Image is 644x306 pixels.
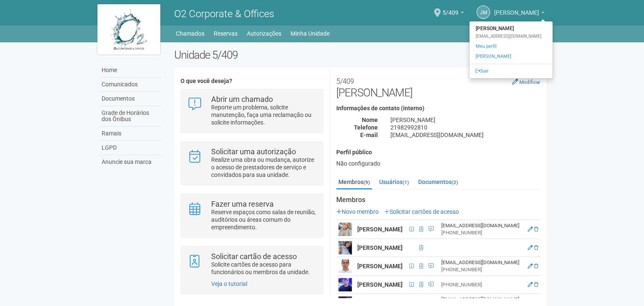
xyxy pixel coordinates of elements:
[362,117,378,123] strong: Nome
[469,66,552,76] a: Sair
[97,4,160,54] img: logo.jpg
[338,278,352,291] img: user.png
[174,49,547,61] h2: Unidade 5/409
[338,259,352,273] img: user.png
[99,141,162,155] a: LGPD
[291,28,330,39] a: Minha Unidade
[336,208,379,215] a: Novo membro
[354,124,378,131] strong: Telefone
[187,148,316,179] a: Solicitar uma autorização Realize uma obra ou mudança, autorize o acesso de prestadores de serviç...
[181,78,323,84] h4: O que você deseja?
[442,10,464,17] a: 5/409
[211,95,273,104] strong: Abrir um chamado
[211,147,296,156] strong: Solicitar uma autorização
[336,160,540,167] div: Não configurado
[187,200,316,231] a: Fazer uma reserva Reserve espaços como salas de reunião, auditórios ou áreas comum do empreendime...
[99,127,162,141] a: Ramais
[534,263,538,269] a: Excluir membro
[377,176,411,188] a: Usuários(1)
[441,266,523,273] div: [PHONE_NUMBER]
[441,222,523,229] div: [EMAIL_ADDRESS][DOMAIN_NAME]
[441,281,523,288] div: [PHONE_NUMBER]
[384,124,547,131] div: 21982992810
[211,261,317,276] p: Solicite cartões de acesso para funcionários ou membros da unidade.
[357,244,403,251] strong: [PERSON_NAME]
[469,34,552,39] div: [EMAIL_ADDRESS][DOMAIN_NAME]
[247,28,281,39] a: Autorizações
[528,282,533,288] a: Editar membro
[99,155,162,169] a: Anuncie sua marca
[211,280,247,287] a: Veja o tutorial
[176,28,204,39] a: Chamados
[441,229,523,236] div: [PHONE_NUMBER]
[534,245,538,251] a: Excluir membro
[528,245,533,251] a: Editar membro
[442,1,458,16] span: 5/409
[187,253,316,276] a: Solicitar cartão de acesso Solicite cartões de acesso para funcionários ou membros da unidade.
[416,176,460,188] a: Documentos(2)
[357,226,403,233] strong: [PERSON_NAME]
[469,23,552,34] strong: [PERSON_NAME]
[99,78,162,92] a: Comunicados
[336,74,540,99] h2: [PERSON_NAME]
[384,208,459,215] a: Solicitar cartões de acesso
[441,296,523,303] div: [EMAIL_ADDRESS][DOMAIN_NAME]
[534,282,538,288] a: Excluir membro
[403,179,409,185] small: (1)
[211,200,274,208] strong: Fazer uma reserva
[534,226,538,232] a: Excluir membro
[384,131,547,139] div: [EMAIL_ADDRESS][DOMAIN_NAME]
[469,41,552,52] a: Meu perfil
[336,149,540,156] h4: Perfil público
[441,259,523,266] div: [EMAIL_ADDRESS][DOMAIN_NAME]
[494,10,545,17] a: [PERSON_NAME]
[494,1,539,16] span: JUACY MENDES DA SILVA FILHO
[336,105,540,112] h4: Informações de contato (interno)
[211,208,317,231] p: Reserve espaços como salas de reunião, auditórios ou áreas comum do empreendimento.
[384,116,547,124] div: [PERSON_NAME]
[99,92,162,106] a: Documentos
[336,77,354,86] small: 5/409
[357,281,403,288] strong: [PERSON_NAME]
[211,104,317,126] p: Reporte um problema, solicite manutenção, faça uma reclamação ou solicite informações.
[360,132,378,138] strong: E-mail
[211,252,297,261] strong: Solicitar cartão de acesso
[174,8,274,20] span: O2 Corporate & Offices
[214,28,238,39] a: Reservas
[512,78,540,85] a: Modificar
[99,106,162,127] a: Grade de Horários dos Ônibus
[336,196,540,204] strong: Membros
[338,241,352,254] img: user.png
[528,263,533,269] a: Editar membro
[452,179,458,185] small: (2)
[338,223,352,236] img: user.png
[364,179,370,185] small: (9)
[519,79,540,85] small: Modificar
[469,52,552,62] a: [PERSON_NAME]
[211,156,317,179] p: Realize uma obra ou mudança, autorize o acesso de prestadores de serviço e convidados para sua un...
[357,263,403,270] strong: [PERSON_NAME]
[528,226,533,232] a: Editar membro
[476,5,490,19] a: JM
[99,63,162,78] a: Home
[336,176,372,189] a: Membros(9)
[187,96,316,126] a: Abrir um chamado Reporte um problema, solicite manutenção, faça uma reclamação ou solicite inform...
